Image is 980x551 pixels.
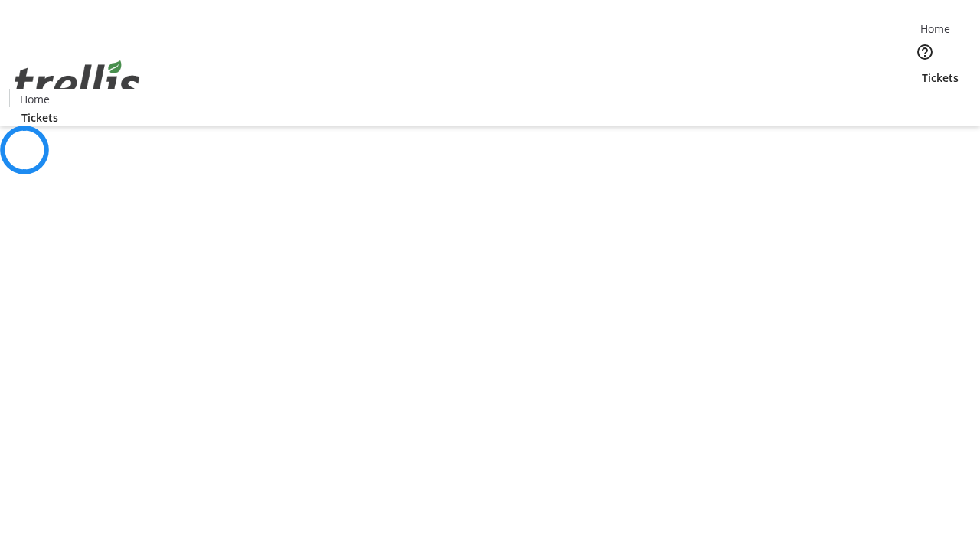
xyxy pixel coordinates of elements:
img: Orient E2E Organization rLSD6j4t4v's Logo [9,44,145,120]
a: Home [10,91,59,107]
span: Home [920,21,950,37]
a: Home [910,21,959,37]
a: Tickets [910,70,971,86]
button: Help [910,37,940,67]
span: Tickets [21,109,58,126]
a: Tickets [9,109,70,126]
span: Home [20,91,50,107]
button: Cart [910,86,940,116]
span: Tickets [922,70,959,86]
